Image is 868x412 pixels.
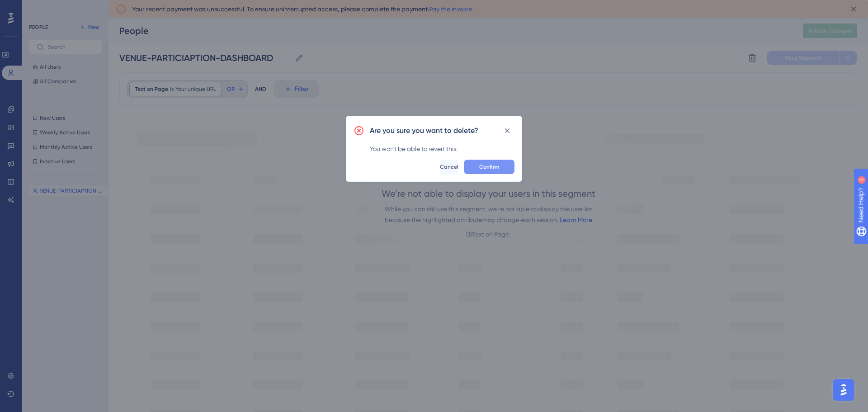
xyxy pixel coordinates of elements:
[370,125,478,136] h2: Are you sure you want to delete?
[479,163,499,170] span: Confirm
[830,376,857,403] iframe: UserGuiding AI Assistant Launcher
[21,2,57,13] span: Need Help?
[63,5,66,12] div: 3
[370,143,514,154] div: You won't be able to revert this.
[440,163,458,170] span: Cancel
